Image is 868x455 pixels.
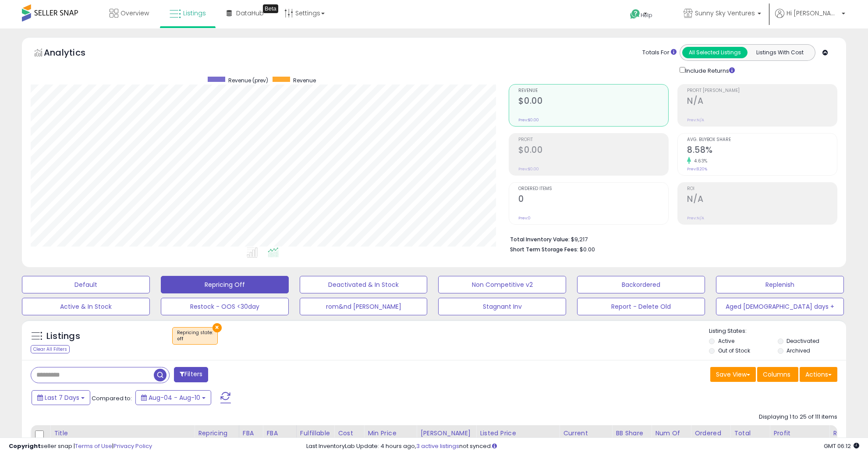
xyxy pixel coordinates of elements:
[518,138,668,142] span: Profit
[577,276,705,293] button: Backordered
[518,117,539,123] small: Prev: $0.00
[54,429,191,438] div: Title
[787,347,810,354] label: Archived
[623,2,670,28] a: Help
[198,429,235,438] div: Repricing
[747,47,812,58] button: Listings With Cost
[32,390,90,405] button: Last 7 Days
[510,233,831,244] li: $9,217
[694,429,726,447] div: Ordered Items
[687,88,837,93] span: Profit [PERSON_NAME]
[775,9,845,28] a: Hi [PERSON_NAME]
[687,194,837,206] h2: N/A
[177,336,213,342] div: off
[263,4,278,13] div: Tooltip anchor
[120,9,149,18] span: Overview
[710,367,756,382] button: Save View
[300,429,330,447] div: Fulfillable Quantity
[22,276,150,293] button: Default
[149,393,200,402] span: Aug-04 - Aug-10
[757,367,798,382] button: Columns
[800,367,837,382] button: Actions
[510,236,570,243] b: Total Inventory Value:
[438,298,566,315] button: Stagnant Inv
[691,158,708,164] small: 4.63%
[177,329,213,342] span: Repricing state :
[682,47,748,58] button: All Selected Listings
[759,413,837,421] div: Displaying 1 to 25 of 111 items
[420,429,472,438] div: [PERSON_NAME]
[716,298,844,315] button: Aged [DEMOGRAPHIC_DATA] days +
[518,145,668,157] h2: $0.00
[368,429,413,438] div: Min Price
[518,187,668,191] span: Ordered Items
[641,11,652,19] span: Help
[518,166,539,172] small: Prev: $0.00
[687,187,837,191] span: ROI
[46,330,80,342] h5: Listings
[687,166,707,172] small: Prev: 8.20%
[734,429,766,447] div: Total Profit
[716,276,844,293] button: Replenish
[518,88,668,93] span: Revenue
[416,442,459,450] a: 3 active listings
[687,117,704,123] small: Prev: N/A
[824,442,859,450] span: 2025-08-18 06:12 GMT
[642,49,677,57] div: Totals For
[773,429,825,447] div: Profit [PERSON_NAME]
[174,367,208,382] button: Filters
[228,77,268,84] span: Revenue (prev)
[518,96,668,108] h2: $0.00
[518,194,668,206] h2: 0
[300,298,428,315] button: rom&nd [PERSON_NAME]
[44,46,103,61] h5: Analytics
[183,9,206,18] span: Listings
[22,298,150,315] button: Active & In Stock
[9,442,152,451] div: seller snap | |
[113,442,152,450] a: Privacy Policy
[135,390,211,405] button: Aug-04 - Aug-10
[787,9,839,18] span: Hi [PERSON_NAME]
[92,394,132,402] span: Compared to:
[300,276,428,293] button: Deactivated & In Stock
[655,429,687,447] div: Num of Comp.
[630,9,641,20] i: Get Help
[580,245,595,254] span: $0.00
[695,9,755,18] span: Sunny Sky Ventures
[9,442,41,450] strong: Copyright
[787,337,819,345] label: Deactivated
[687,96,837,108] h2: N/A
[687,145,837,157] h2: 8.58%
[480,429,556,438] div: Listed Price
[236,9,264,18] span: DataHub
[438,276,566,293] button: Non Competitive v2
[306,442,859,451] div: Last InventoryLab Update: 4 hours ago, not synced.
[510,246,578,253] b: Short Term Storage Fees:
[833,429,865,438] div: ROI
[161,276,289,293] button: Repricing Off
[518,215,531,221] small: Prev: 0
[616,429,648,447] div: BB Share 24h.
[673,65,745,75] div: Include Returns
[577,298,705,315] button: Report - Delete Old
[31,345,70,353] div: Clear All Filters
[338,429,360,438] div: Cost
[718,347,750,354] label: Out of Stock
[687,215,704,221] small: Prev: N/A
[45,393,79,402] span: Last 7 Days
[563,429,608,447] div: Current Buybox Price
[75,442,112,450] a: Terms of Use
[687,138,837,142] span: Avg. Buybox Share
[161,298,289,315] button: Restock - OOS <30day
[763,370,790,379] span: Columns
[213,323,222,332] button: ×
[718,337,734,345] label: Active
[709,327,846,335] p: Listing States:
[293,77,316,84] span: Revenue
